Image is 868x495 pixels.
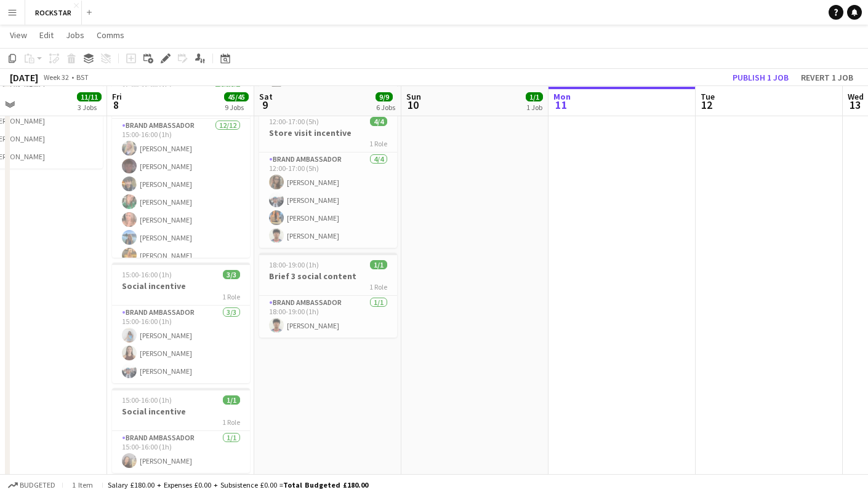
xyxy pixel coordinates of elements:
app-card-role: Brand Ambassador12/1215:00-16:00 (1h)[PERSON_NAME][PERSON_NAME][PERSON_NAME][PERSON_NAME][PERSON_... [112,119,250,357]
span: 1/1 [370,260,387,269]
span: Tue [701,91,715,102]
span: Budgeted [20,481,55,489]
span: 1 Role [222,292,240,301]
div: BST [76,73,89,82]
span: 4/4 [370,117,387,126]
app-card-role: Brand Ambassador3/315:00-16:00 (1h)[PERSON_NAME][PERSON_NAME][PERSON_NAME] [112,306,250,383]
span: 11 [552,98,571,112]
app-job-card: 15:00-16:00 (1h)1/1Social incentive1 RoleBrand Ambassador1/115:00-16:00 (1h)[PERSON_NAME] [112,388,250,473]
span: 1/1 [526,92,543,101]
app-job-card: 15:00-16:00 (1h)12/12Social brief 41 RoleBrand Ambassador12/1215:00-16:00 (1h)[PERSON_NAME][PERSO... [112,76,250,258]
span: 9 [257,98,273,112]
app-card-role: Brand Ambassador1/115:00-16:00 (1h)[PERSON_NAME] [112,431,250,473]
div: 6 Jobs [376,103,395,112]
button: Publish 1 job [728,69,794,85]
app-job-card: 18:00-19:00 (1h)1/1Brief 3 social content1 RoleBrand Ambassador1/118:00-19:00 (1h)[PERSON_NAME] [259,253,397,338]
div: 1 Job [526,103,542,112]
span: Sun [406,91,421,102]
span: Sat [259,91,273,102]
a: Jobs [61,27,89,43]
span: 1/1 [223,395,240,405]
span: 1 Role [222,418,240,427]
div: [DATE] [10,71,38,84]
a: View [5,27,32,43]
a: Comms [92,27,129,43]
span: 9/9 [376,92,393,101]
span: 18:00-19:00 (1h) [269,260,319,269]
div: Salary £180.00 + Expenses £0.00 + Subsistence £0.00 = [108,480,368,489]
span: 1 Role [369,282,387,291]
app-job-card: 12:00-17:00 (5h)4/4Store visit incentive1 RoleBrand Ambassador4/412:00-17:00 (5h)[PERSON_NAME][PE... [259,109,397,248]
span: Wed [848,91,864,102]
h3: Store visit incentive [259,127,397,138]
span: 15:00-16:00 (1h) [122,395,172,405]
span: Edit [39,30,54,41]
app-card-role: Brand Ambassador4/412:00-17:00 (5h)[PERSON_NAME][PERSON_NAME][PERSON_NAME][PERSON_NAME] [259,152,397,248]
span: 8 [110,98,122,112]
h3: Social incentive [112,280,250,291]
div: 9 Jobs [225,103,248,112]
span: Fri [112,91,122,102]
span: 1 item [68,480,97,489]
span: 11/11 [77,92,102,101]
span: Mon [553,91,571,102]
span: Jobs [66,30,84,41]
span: 12 [699,98,715,112]
app-job-card: 15:00-16:00 (1h)3/3Social incentive1 RoleBrand Ambassador3/315:00-16:00 (1h)[PERSON_NAME][PERSON_... [112,263,250,383]
span: 1 Role [369,139,387,148]
span: 13 [846,98,864,112]
span: 45/45 [224,92,249,101]
h3: Brief 3 social content [259,271,397,282]
span: 15:00-16:00 (1h) [122,270,172,279]
div: 3 Jobs [78,103,101,112]
a: Edit [34,27,58,43]
span: 12:00-17:00 (5h) [269,117,319,126]
app-card-role: Brand Ambassador1/118:00-19:00 (1h)[PERSON_NAME] [259,296,397,338]
span: Total Budgeted £180.00 [283,480,368,489]
h3: Social incentive [112,406,250,417]
span: Week 32 [41,73,71,82]
button: ROCKSTAR [25,1,82,25]
span: Comms [97,30,124,41]
button: Revert 1 job [796,69,858,85]
span: View [10,30,27,41]
span: 10 [404,98,421,112]
span: 3/3 [223,270,240,279]
button: Budgeted [6,478,57,492]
